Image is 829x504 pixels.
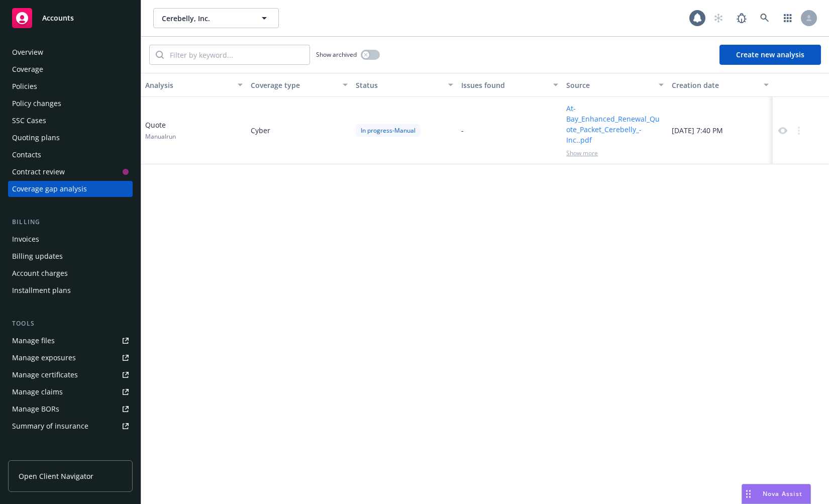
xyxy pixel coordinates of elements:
a: Invoices [8,231,133,247]
button: Nova Assist [742,484,811,504]
button: Issues found [457,73,563,97]
span: Cerebelly, Inc. [162,13,249,24]
div: Manage exposures [12,350,76,366]
button: Creation date [668,73,773,97]
div: Contract review [12,164,65,180]
div: In progress - Manual [356,124,421,137]
div: Billing updates [12,248,63,264]
button: Create new analysis [719,45,821,65]
a: Account charges [8,265,133,281]
a: Accounts [8,4,133,32]
div: Installment plans [12,282,71,298]
a: Installment plans [8,282,133,298]
div: - [461,125,464,136]
div: Quote [145,120,176,141]
div: Invoices [12,231,39,247]
a: Policy changes [8,95,133,112]
a: Coverage [8,61,133,77]
div: SSC Cases [12,113,46,129]
div: Tools [8,319,133,329]
a: Contacts [8,147,133,163]
div: Account charges [12,265,68,281]
div: Coverage type [251,80,337,90]
a: Overview [8,44,133,60]
input: Filter by keyword... [164,45,309,64]
span: Show more [566,149,598,157]
a: Switch app [778,8,798,28]
a: Search [755,8,775,28]
span: Accounts [42,14,74,22]
a: Manage files [8,333,133,349]
a: Start snowing [708,8,729,28]
span: Show archived [316,50,357,59]
a: Coverage gap analysis [8,181,133,197]
div: Coverage [12,61,43,77]
div: Contacts [12,147,41,163]
button: Cerebelly, Inc. [153,8,279,28]
div: Status [356,80,442,90]
span: Open Client Navigator [19,471,93,481]
a: Quoting plans [8,130,133,146]
div: Source [566,80,653,90]
a: Contract review [8,164,133,180]
div: Summary of insurance [12,418,88,434]
a: SSC Cases [8,113,133,129]
div: Manage certificates [12,367,78,383]
a: Summary of insurance [8,418,133,434]
a: Billing updates [8,248,133,264]
button: At-Bay_Enhanced_Renewal_Quote_Packet_Cerebelly_-Inc..pdf [566,103,664,145]
div: Billing [8,217,133,227]
button: Analysis [141,73,247,97]
a: Manage claims [8,384,133,400]
a: Policies [8,78,133,94]
span: Manual run [145,132,176,141]
a: Report a Bug [732,8,752,28]
div: Analysis [145,80,232,90]
button: Source [562,73,668,97]
a: Manage BORs [8,401,133,417]
div: Overview [12,44,43,60]
div: Policy changes [12,95,61,112]
div: Cyber [247,97,352,164]
div: Manage claims [12,384,63,400]
div: [DATE] 7:40 PM [668,97,773,164]
svg: Search [156,51,164,59]
div: Policies [12,78,37,94]
div: Coverage gap analysis [12,181,87,197]
div: Manage files [12,333,55,349]
div: Manage BORs [12,401,59,417]
div: Creation date [672,80,758,90]
div: Issues found [461,80,548,90]
button: Coverage type [247,73,352,97]
a: Manage certificates [8,367,133,383]
div: Quoting plans [12,130,60,146]
span: Nova Assist [763,489,802,498]
button: Status [352,73,457,97]
a: Manage exposures [8,350,133,366]
div: Drag to move [742,484,755,503]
